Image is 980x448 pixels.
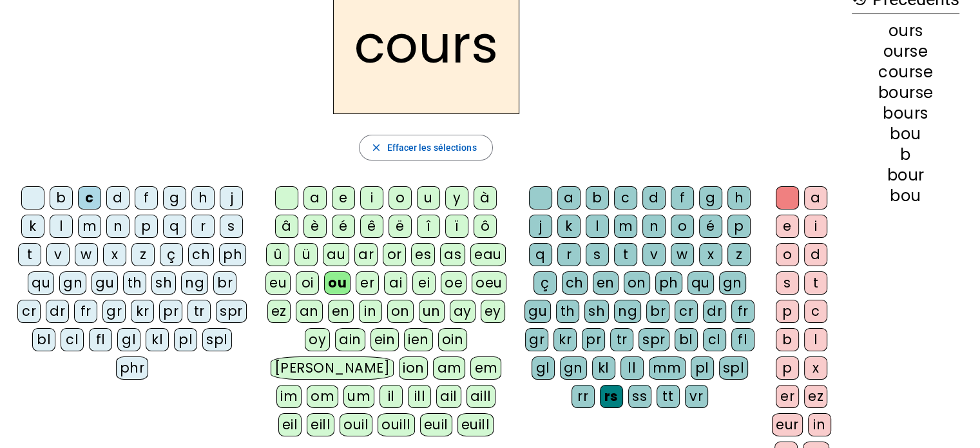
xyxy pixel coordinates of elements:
div: cr [675,300,698,323]
div: sh [151,271,176,295]
div: ion [399,356,428,380]
div: th [556,300,579,323]
div: cl [703,328,726,351]
div: rs [600,385,623,408]
div: ng [614,300,641,323]
div: ouil [340,413,372,436]
div: bou [852,188,959,204]
div: en [593,271,619,295]
div: gn [59,271,86,295]
div: ar [354,243,378,266]
div: c [78,186,101,209]
div: pr [159,300,182,323]
div: er [776,385,799,408]
div: [PERSON_NAME] [271,356,394,380]
div: w [671,243,694,266]
div: b [852,147,959,162]
div: d [642,186,666,209]
div: tr [187,300,211,323]
div: pl [174,328,197,351]
div: î [417,215,440,238]
div: pr [582,328,605,351]
div: x [103,243,126,266]
div: w [75,243,98,266]
div: on [624,271,650,295]
div: q [163,215,186,238]
div: p [776,300,799,323]
div: p [727,215,751,238]
div: p [135,215,158,238]
div: th [123,271,146,295]
div: ss [628,385,651,408]
div: mm [649,356,686,380]
div: l [50,215,73,238]
div: ours [852,23,959,39]
div: gr [525,328,548,351]
div: f [671,186,694,209]
div: p [776,356,799,380]
div: x [804,356,827,380]
div: eur [772,413,803,436]
div: é [332,215,355,238]
div: ai [384,271,407,295]
div: phr [116,356,149,380]
div: spl [202,328,232,351]
div: oy [305,328,330,351]
div: bour [852,168,959,183]
div: eu [265,271,291,295]
div: e [332,186,355,209]
div: ç [160,243,183,266]
div: o [776,243,799,266]
div: ouill [378,413,414,436]
div: kl [146,328,169,351]
div: gr [102,300,126,323]
div: c [614,186,637,209]
div: e [776,215,799,238]
div: oin [438,328,468,351]
div: u [417,186,440,209]
div: t [18,243,41,266]
div: h [191,186,215,209]
div: ey [481,300,505,323]
div: oi [296,271,319,295]
div: fr [731,300,754,323]
div: qu [28,271,54,295]
div: b [586,186,609,209]
div: ou [324,271,351,295]
div: q [529,243,552,266]
div: eil [278,413,302,436]
div: a [557,186,581,209]
div: b [50,186,73,209]
div: n [106,215,130,238]
span: Effacer les sélections [387,140,476,155]
div: en [328,300,354,323]
div: dr [703,300,726,323]
div: k [21,215,44,238]
div: x [699,243,722,266]
div: à [474,186,497,209]
div: y [445,186,468,209]
div: on [387,300,414,323]
div: r [191,215,215,238]
div: é [699,215,722,238]
div: m [614,215,637,238]
mat-icon: close [370,142,381,153]
div: è [303,215,327,238]
div: gn [560,356,587,380]
div: euill [457,413,494,436]
div: or [383,243,406,266]
div: as [440,243,465,266]
div: oe [441,271,466,295]
div: il [380,385,403,408]
div: spr [216,300,247,323]
div: eill [307,413,334,436]
div: ez [267,300,291,323]
div: spr [639,328,669,351]
div: v [642,243,666,266]
div: s [586,243,609,266]
div: i [804,215,827,238]
div: om [307,385,338,408]
div: br [646,300,669,323]
div: am [433,356,465,380]
div: eau [470,243,506,266]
